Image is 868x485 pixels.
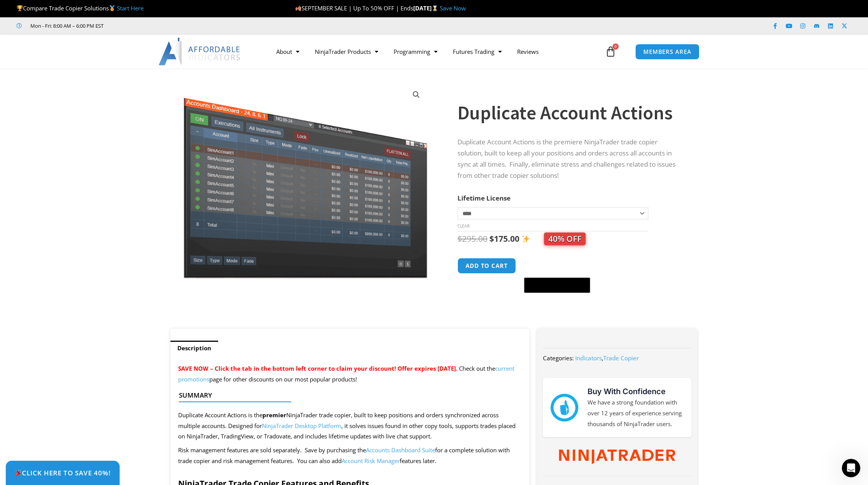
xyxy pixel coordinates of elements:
[588,386,684,397] h3: Buy With Confidence
[262,411,286,419] strong: premier
[457,298,682,304] iframe: PayPal Message 1
[489,233,519,244] bdi: 175.00
[575,354,639,362] span: ,
[594,40,628,63] a: 0
[295,4,413,12] span: SEPTEMBER SALE | Up To 50% OFF | Ends
[643,49,691,55] span: MEMBERS AREA
[170,341,218,356] a: Description
[159,38,241,65] img: LogoAI | Affordable Indicators – NinjaTrader
[17,4,144,12] span: Compare Trade Copier Solutions
[842,459,860,477] iframe: Intercom live chat
[543,354,574,362] span: Categories:
[366,446,435,454] a: Accounts Dashboard Suite
[522,235,530,243] img: ✨
[178,365,457,372] span: SAVE NOW – Click the tab in the bottom left corner to claim your discount! Offer expires [DATE].
[432,5,438,11] img: ⌛
[307,43,386,60] a: NinjaTrader Products
[178,411,516,440] span: Duplicate Account Actions is the NinjaTrader trade copier, built to keep positions and orders syn...
[457,194,511,202] label: Lifetime License
[15,470,111,476] span: Click Here to save 40%!
[179,391,515,399] h4: Summary
[386,43,445,60] a: Programming
[457,233,487,244] bdi: 295.00
[114,22,230,30] iframe: Customer reviews powered by Trustpilot
[295,5,301,11] img: 🍂
[489,233,494,244] span: $
[613,43,619,50] span: 0
[551,394,578,421] img: mark thumbs good 43913 | Affordable Indicators – NinjaTrader
[457,137,682,181] p: Duplicate Account Actions is the premiere NinjaTrader trade copier solution, built to keep all yo...
[28,21,103,30] span: Mon - Fri: 8:00 AM – 6:00 PM EST
[445,43,509,60] a: Futures Trading
[559,450,675,464] img: NinjaTrader Wordmark color RGB | Affordable Indicators – NinjaTrader
[17,5,23,11] img: 🏆
[413,4,440,12] strong: [DATE]
[342,457,400,465] a: Account Risk Manager
[544,232,586,245] span: 40% OFF
[457,223,469,229] a: Clear options
[522,257,592,275] iframe: Secure express checkout frame
[457,99,682,126] h1: Duplicate Account Actions
[117,4,144,12] a: Start Here
[178,445,522,467] p: Risk management features are sold separately. Save by purchasing the for a complete solution with...
[178,363,522,385] p: Check out the page for other discounts on our most popular products!
[15,470,22,476] img: 🎉
[457,233,462,244] span: $
[109,5,115,11] img: 🥇
[588,397,684,430] p: We have a strong foundation with over 12 years of experience serving thousands of NinjaTrader users.
[6,461,120,485] a: 🎉Click Here to save 40%!
[440,4,466,12] a: Save Now
[603,354,639,362] a: Trade Copier
[635,44,699,60] a: MEMBERS AREA
[269,43,603,60] nav: Menu
[575,354,602,362] a: Indicators
[269,43,307,60] a: About
[262,422,341,430] a: NinjaTrader Desktop Platform
[457,258,516,274] button: Add to cart
[509,43,546,60] a: Reviews
[409,88,423,102] a: View full-screen image gallery
[524,278,590,293] button: Buy with GPay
